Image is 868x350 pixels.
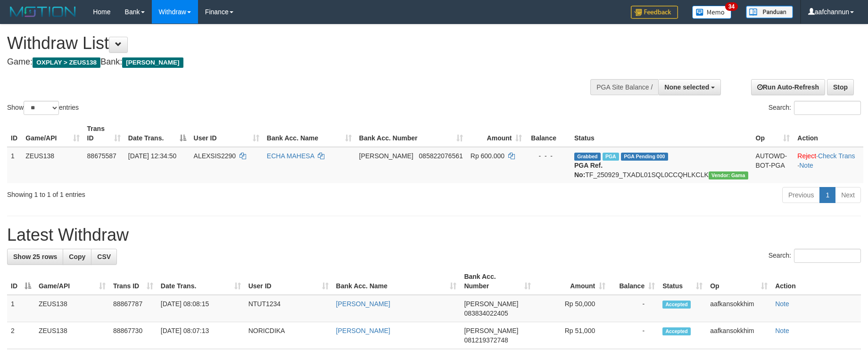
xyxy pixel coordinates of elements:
input: Search: [794,249,861,263]
a: Run Auto-Refresh [751,79,825,95]
a: Copy [63,249,91,265]
span: Accepted [662,327,691,335]
a: [PERSON_NAME] [336,327,390,334]
span: Rp 600.000 [471,152,504,160]
span: Copy 081219372748 to clipboard [464,336,508,344]
a: Reject [797,152,816,160]
a: CSV [91,249,117,265]
span: 88675587 [87,152,116,160]
th: Bank Acc. Name: activate to sort column ascending [332,268,461,295]
td: 2 [7,322,35,349]
th: Status: activate to sort column ascending [659,268,706,295]
td: NORICDIKA [245,322,332,349]
input: Search: [794,101,861,115]
th: Amount: activate to sort column ascending [467,120,526,147]
span: Copy 085822076561 to clipboard [419,152,463,160]
span: [PERSON_NAME] [359,152,413,160]
label: Search: [769,249,861,263]
span: Marked by aafpengsreynich [603,153,619,161]
span: Grabbed [574,153,601,161]
span: Vendor URL: https://trx31.1velocity.biz [709,171,748,179]
div: Showing 1 to 1 of 1 entries [7,186,355,199]
img: MOTION_logo.png [7,5,79,19]
img: panduan.png [746,6,793,18]
td: [DATE] 08:08:15 [157,295,245,322]
span: 34 [725,2,738,11]
a: Show 25 rows [7,249,63,265]
h1: Withdraw List [7,34,569,53]
td: 88867730 [109,322,157,349]
th: Bank Acc. Number: activate to sort column ascending [355,120,467,147]
td: Rp 51,000 [535,322,609,349]
a: Note [799,162,813,169]
label: Search: [769,101,861,115]
td: 1 [7,147,22,183]
th: ID: activate to sort column descending [7,268,35,295]
span: CSV [97,253,111,260]
img: Feedback.jpg [631,6,678,19]
th: Game/API: activate to sort column ascending [35,268,109,295]
td: · · [794,147,863,183]
button: None selected [658,79,721,95]
td: - [609,295,659,322]
select: Showentries [24,101,59,115]
th: Op: activate to sort column ascending [706,268,771,295]
td: ZEUS138 [35,295,109,322]
th: Status [570,120,752,147]
a: [PERSON_NAME] [336,300,390,308]
img: Button%20Memo.svg [692,6,732,19]
td: TF_250929_TXADL01SQL0CCQHLKCLK [570,147,752,183]
th: Bank Acc. Name: activate to sort column ascending [263,120,355,147]
th: User ID: activate to sort column ascending [190,120,263,147]
td: ZEUS138 [22,147,83,183]
a: Previous [782,187,820,203]
span: PGA Pending [621,153,668,161]
span: Copy [69,253,85,260]
td: aafkansokkhim [706,295,771,322]
span: Accepted [662,301,691,309]
span: None selected [664,83,709,91]
div: - - - [529,151,567,161]
td: - [609,322,659,349]
th: Trans ID: activate to sort column ascending [83,120,124,147]
th: Op: activate to sort column ascending [752,120,794,147]
a: ECHA MAHESA [267,152,314,160]
label: Show entries [7,101,79,115]
a: Note [775,300,789,308]
td: ZEUS138 [35,322,109,349]
a: 1 [819,187,835,203]
span: OXPLAY > ZEUS138 [33,57,100,68]
td: 88867787 [109,295,157,322]
a: Check Trans [818,152,855,160]
th: Date Trans.: activate to sort column descending [124,120,190,147]
td: AUTOWD-BOT-PGA [752,147,794,183]
th: ID [7,120,22,147]
span: ALEXSIS2290 [194,152,236,160]
th: Action [771,268,861,295]
h4: Game: Bank: [7,57,569,67]
a: Stop [827,79,854,95]
div: PGA Site Balance / [590,79,658,95]
span: [DATE] 12:34:50 [128,152,176,160]
b: PGA Ref. No: [574,162,603,179]
span: [PERSON_NAME] [464,327,518,334]
th: Action [794,120,863,147]
td: Rp 50,000 [535,295,609,322]
th: Trans ID: activate to sort column ascending [109,268,157,295]
td: [DATE] 08:07:13 [157,322,245,349]
span: [PERSON_NAME] [464,300,518,308]
h1: Latest Withdraw [7,226,861,244]
th: Date Trans.: activate to sort column ascending [157,268,245,295]
td: NTUT1234 [245,295,332,322]
th: Amount: activate to sort column ascending [535,268,609,295]
span: Copy 083834022405 to clipboard [464,309,508,317]
td: 1 [7,295,35,322]
th: Balance: activate to sort column ascending [609,268,659,295]
span: [PERSON_NAME] [122,57,183,68]
th: Balance [526,120,570,147]
th: Bank Acc. Number: activate to sort column ascending [460,268,535,295]
a: Note [775,327,789,334]
a: Next [835,187,861,203]
td: aafkansokkhim [706,322,771,349]
span: Show 25 rows [13,253,57,260]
